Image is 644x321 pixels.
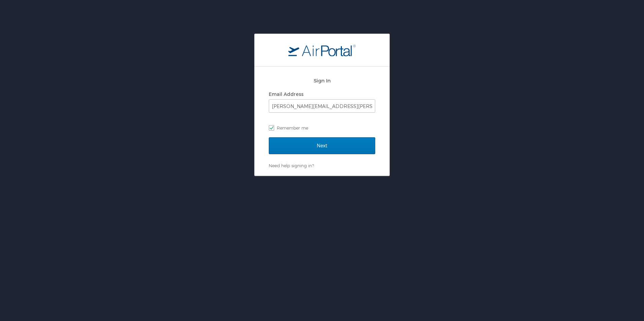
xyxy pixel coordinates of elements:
label: Email Address [269,91,303,97]
img: logo [288,44,356,56]
a: Need help signing in? [269,163,314,168]
h2: Sign In [269,77,375,84]
input: Next [269,137,375,154]
label: Remember me [269,123,375,133]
